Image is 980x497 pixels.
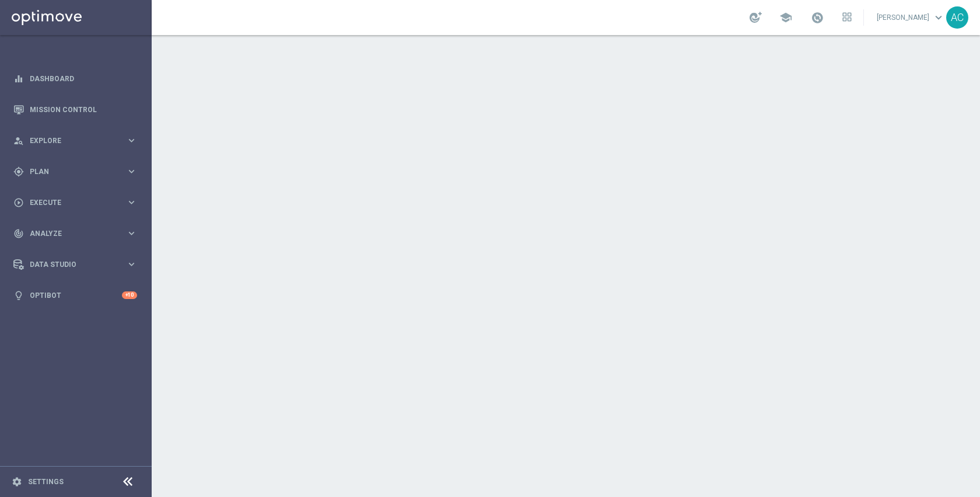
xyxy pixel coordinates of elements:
a: Optibot [30,280,122,311]
i: keyboard_arrow_right [126,166,137,177]
span: Analyze [30,230,126,237]
i: settings [12,477,22,487]
div: Mission Control [13,94,137,125]
div: Data Studio [13,259,126,270]
button: person_search Explore keyboard_arrow_right [13,136,138,145]
div: AC [946,6,968,29]
i: keyboard_arrow_right [126,135,137,146]
button: Mission Control [13,105,138,114]
span: Plan [30,168,126,175]
button: gps_fixed Plan keyboard_arrow_right [13,167,138,176]
div: Explore [13,135,126,146]
button: Data Studio keyboard_arrow_right [13,260,138,269]
i: keyboard_arrow_right [126,197,137,208]
div: +10 [122,291,137,299]
span: school [779,11,792,24]
div: Dashboard [13,63,137,94]
div: Execute [13,197,126,208]
i: equalizer [13,74,24,84]
span: Data Studio [30,261,126,268]
span: Execute [30,199,126,206]
a: Mission Control [30,94,137,125]
div: Plan [13,166,126,177]
div: Analyze [13,228,126,239]
i: person_search [13,135,24,146]
a: [PERSON_NAME]keyboard_arrow_down [876,9,946,26]
button: equalizer Dashboard [13,74,138,84]
i: gps_fixed [13,166,24,177]
button: lightbulb Optibot +10 [13,291,138,300]
span: keyboard_arrow_down [932,11,945,24]
button: track_changes Analyze keyboard_arrow_right [13,229,138,238]
i: lightbulb [13,290,24,301]
i: track_changes [13,228,24,239]
i: keyboard_arrow_right [126,228,137,239]
button: play_circle_outline Execute keyboard_arrow_right [13,198,138,207]
a: Dashboard [30,63,137,94]
div: Optibot [13,280,137,311]
span: Explore [30,137,126,144]
i: keyboard_arrow_right [126,259,137,270]
i: play_circle_outline [13,197,24,208]
a: Settings [28,478,64,485]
